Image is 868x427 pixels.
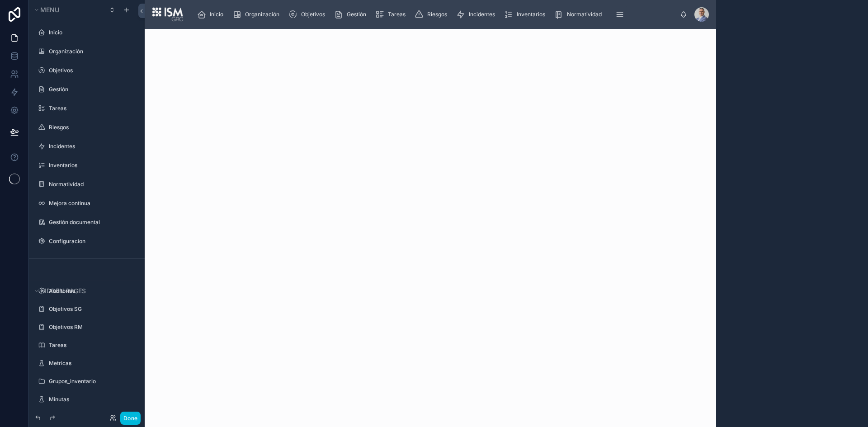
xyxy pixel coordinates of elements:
[49,305,134,313] label: Objetivos SG
[49,360,134,367] label: Metricas
[33,4,103,16] button: Menu
[517,11,545,18] span: Inventarios
[49,143,134,150] label: Incidentes
[49,48,134,55] label: Organización
[49,67,134,74] label: Objetivos
[347,11,366,18] span: Gestión
[469,11,495,18] span: Incidentes
[373,6,412,23] a: Tareas
[49,105,134,112] label: Tareas
[49,396,134,403] label: Minutas
[49,219,134,226] label: Gestión documental
[49,287,134,295] label: Auditorias
[49,124,134,131] label: Riesgos
[49,200,134,207] label: Mejora continua
[191,5,680,24] div: scrollable content
[49,324,134,331] label: Objetivos RM
[49,29,134,36] label: Inicio
[33,285,136,297] button: Hidden pages
[49,378,134,385] label: Grupos_inventario
[427,11,447,18] span: Riesgos
[552,6,608,23] a: Normatividad
[210,11,223,18] span: Inicio
[388,11,406,18] span: Tareas
[301,11,325,18] span: Objetivos
[40,6,59,14] span: Menu
[501,6,552,23] a: Inventarios
[49,342,134,349] label: Tareas
[453,6,501,23] a: Incidentes
[49,181,134,188] label: Normatividad
[194,6,230,23] a: Inicio
[49,238,134,245] label: Configuracion
[412,6,453,23] a: Riesgos
[49,86,134,93] label: Gestión
[152,7,184,22] img: App logo
[286,6,331,23] a: Objetivos
[49,162,134,169] label: Inventarios
[230,6,286,23] a: Organización
[245,11,279,18] span: Organización
[567,11,602,18] span: Normatividad
[120,412,141,425] button: Done
[331,6,373,23] a: Gestión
